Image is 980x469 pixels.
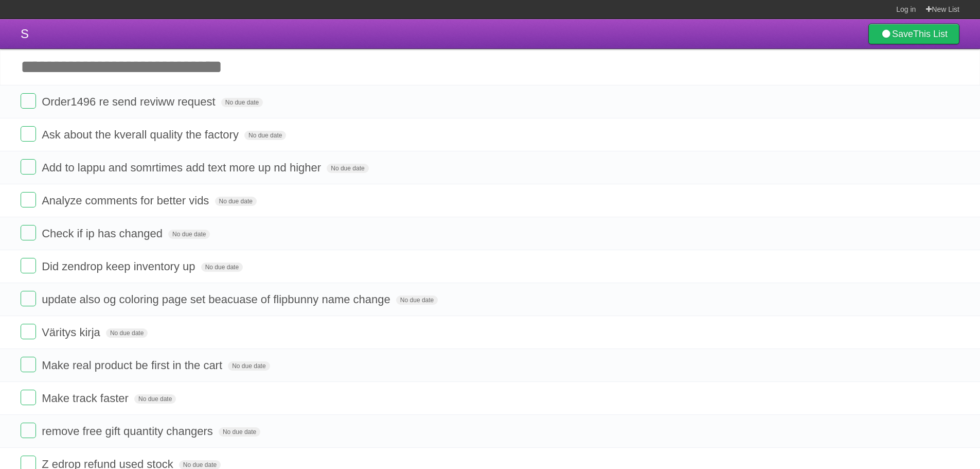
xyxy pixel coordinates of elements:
[134,394,176,404] span: No due date
[396,296,438,305] span: No due date
[21,93,36,109] label: Done
[327,164,368,173] span: No due date
[21,324,36,339] label: Done
[21,192,36,207] label: Done
[106,328,148,338] span: No due date
[21,357,36,372] label: Done
[21,27,29,41] span: S
[42,161,324,174] span: Add to lappu and somrtimes add text more up nd higher
[42,326,103,339] span: Väritys kirja
[215,197,257,206] span: No due date
[42,194,211,207] span: Analyze comments for better vids
[42,425,216,438] span: remove free gift quantity changers
[219,427,260,437] span: No due date
[21,258,36,273] label: Done
[42,392,131,405] span: Make track faster
[42,128,241,141] span: Ask about the kverall quality the factory
[244,131,286,140] span: No due date
[868,24,959,44] a: SaveThis List
[21,390,36,405] label: Done
[221,98,263,107] span: No due date
[21,159,36,175] label: Done
[21,291,36,306] label: Done
[168,230,210,239] span: No due date
[21,423,36,438] label: Done
[21,225,36,240] label: Done
[913,29,948,39] b: This List
[42,260,198,273] span: Did zendrop keep inventory up
[42,359,225,372] span: Make real product be first in the cart
[228,361,270,371] span: No due date
[42,227,165,240] span: Check if ip has changed
[201,263,243,272] span: No due date
[21,126,36,142] label: Done
[42,95,218,108] span: Order1496 re send reviww request
[42,293,393,306] span: update also og coloring page set beacuase of flipbunny name change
